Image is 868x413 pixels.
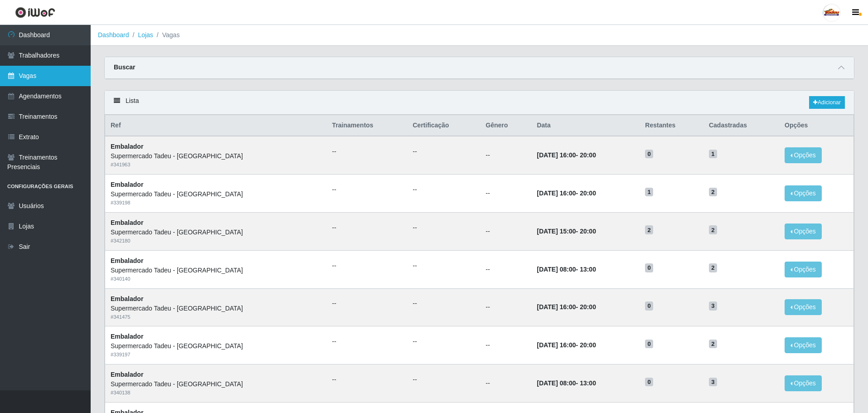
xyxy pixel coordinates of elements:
nav: breadcrumb [91,25,868,46]
time: [DATE] 15:00 [537,228,576,235]
strong: Embalador [111,333,143,340]
th: Ref [105,115,327,136]
span: 2 [709,263,717,272]
button: Opções [785,147,822,163]
div: # 340140 [111,275,321,283]
th: Opções [779,115,853,136]
strong: Buscar [114,63,135,71]
span: 1 [645,188,653,197]
th: Gênero [480,115,532,136]
button: Opções [785,299,822,315]
td: -- [480,212,532,250]
div: Supermercado Tadeu - [GEOGRAPHIC_DATA] [111,151,321,161]
strong: Embalador [111,143,143,150]
time: 20:00 [580,303,596,311]
td: -- [480,250,532,288]
div: Supermercado Tadeu - [GEOGRAPHIC_DATA] [111,341,321,351]
span: 3 [709,301,717,311]
time: 20:00 [580,228,596,235]
span: 2 [709,340,717,349]
time: [DATE] 16:00 [537,341,576,349]
span: 1 [709,150,717,159]
time: [DATE] 16:00 [537,189,576,197]
span: 0 [645,150,653,159]
time: [DATE] 16:00 [537,303,576,311]
span: 2 [709,225,717,234]
strong: - [537,151,596,159]
button: Opções [785,337,822,353]
td: -- [480,326,532,364]
div: # 339197 [111,351,321,359]
strong: Embalador [111,219,143,226]
div: Supermercado Tadeu - [GEOGRAPHIC_DATA] [111,228,321,237]
div: Supermercado Tadeu - [GEOGRAPHIC_DATA] [111,266,321,275]
time: 13:00 [580,266,596,273]
button: Opções [785,224,822,239]
time: 13:00 [580,379,596,387]
span: 3 [709,378,717,387]
time: [DATE] 16:00 [537,151,576,159]
strong: - [537,189,596,197]
strong: - [537,266,596,273]
ul: -- [332,185,402,194]
time: 20:00 [580,189,596,197]
ul: -- [332,261,402,271]
span: 0 [645,340,653,349]
td: -- [480,364,532,403]
th: Data [531,115,640,136]
div: Supermercado Tadeu - [GEOGRAPHIC_DATA] [111,304,321,313]
span: 0 [645,378,653,387]
div: Lista [105,91,854,115]
ul: -- [332,375,402,384]
button: Opções [785,262,822,277]
time: [DATE] 08:00 [537,379,576,387]
div: # 341475 [111,313,321,321]
div: Supermercado Tadeu - [GEOGRAPHIC_DATA] [111,379,321,389]
button: Opções [785,375,822,391]
ul: -- [413,185,475,194]
a: Lojas [138,31,153,39]
strong: - [537,379,596,387]
ul: -- [413,223,475,233]
td: -- [480,175,532,213]
span: 2 [709,188,717,197]
strong: - [537,341,596,349]
strong: Embalador [111,371,143,378]
a: Dashboard [98,31,129,39]
ul: -- [332,299,402,308]
ul: -- [413,299,475,308]
ul: -- [413,337,475,346]
time: 20:00 [580,341,596,349]
th: Cadastradas [703,115,779,136]
div: Supermercado Tadeu - [GEOGRAPHIC_DATA] [111,189,321,199]
div: # 342180 [111,237,321,245]
strong: - [537,228,596,235]
th: Restantes [640,115,703,136]
strong: - [537,303,596,311]
td: -- [480,136,532,174]
span: 2 [645,225,653,234]
strong: Embalador [111,295,143,302]
button: Opções [785,185,822,201]
time: [DATE] 08:00 [537,266,576,273]
time: 20:00 [580,151,596,159]
ul: -- [413,375,475,384]
th: Trainamentos [327,115,407,136]
td: -- [480,288,532,326]
span: 0 [645,301,653,311]
img: CoreUI Logo [15,7,55,18]
ul: -- [413,261,475,271]
div: # 341963 [111,161,321,169]
a: Adicionar [809,96,845,109]
strong: Embalador [111,181,143,188]
th: Certificação [407,115,480,136]
div: # 339198 [111,199,321,207]
strong: Embalador [111,257,143,264]
ul: -- [332,337,402,346]
span: 0 [645,263,653,272]
ul: -- [332,147,402,156]
div: # 340138 [111,389,321,397]
ul: -- [413,147,475,156]
li: Vagas [153,30,180,40]
ul: -- [332,223,402,233]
